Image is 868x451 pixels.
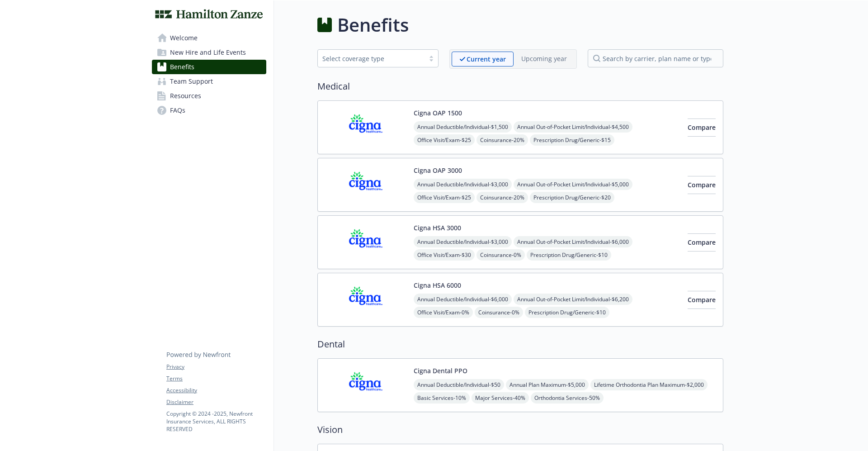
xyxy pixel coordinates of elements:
[414,166,462,175] button: Cigna OAP 3000
[476,134,528,146] span: Coinsurance - 20%
[414,249,475,261] span: Office Visit/Exam - $30
[467,54,506,64] p: Current year
[337,11,409,38] h1: Benefits
[152,89,266,103] a: Resources
[514,294,632,305] span: Annual Out-of-Pocket Limit/Individual - $6,200
[317,337,723,351] h2: Dental
[414,179,512,190] span: Annual Deductible/Individual - $3,000
[414,379,504,390] span: Annual Deductible/Individual - $50
[152,60,266,74] a: Benefits
[317,80,723,93] h2: Medical
[170,31,198,45] span: Welcome
[514,236,632,247] span: Annual Out-of-Pocket Limit/Individual - $6,000
[414,366,467,375] button: Cigna Dental PPO
[414,223,461,233] button: Cigna HSA 3000
[688,123,716,132] span: Compare
[688,180,716,189] span: Compare
[170,74,213,89] span: Team Support
[688,295,716,304] span: Compare
[688,119,716,137] button: Compare
[317,423,723,437] h2: Vision
[414,236,512,247] span: Annual Deductible/Individual - $3,000
[325,366,406,404] img: CIGNA carrier logo
[525,307,609,318] span: Prescription Drug/Generic - $10
[514,121,632,133] span: Annual Out-of-Pocket Limit/Individual - $4,500
[521,54,567,63] p: Upcoming year
[322,54,420,63] div: Select coverage type
[688,233,716,252] button: Compare
[414,121,512,133] span: Annual Deductible/Individual - $1,500
[170,89,201,103] span: Resources
[688,291,716,309] button: Compare
[170,103,185,118] span: FAQs
[472,392,529,404] span: Major Services - 40%
[530,134,614,146] span: Prescription Drug/Generic - $15
[414,280,461,290] button: Cigna HSA 6000
[414,108,462,118] button: Cigna OAP 1500
[166,398,266,406] a: Disclaimer
[170,45,246,60] span: New Hire and Life Events
[166,410,266,433] p: Copyright © 2024 - 2025 , Newfront Insurance Services, ALL RIGHTS RESERVED
[514,179,632,190] span: Annual Out-of-Pocket Limit/Individual - $5,000
[476,192,528,203] span: Coinsurance - 20%
[588,49,723,67] input: search by carrier, plan name or type
[414,392,470,404] span: Basic Services - 10%
[531,392,604,404] span: Orthodontia Services - 50%
[590,379,708,390] span: Lifetime Orthodontia Plan Maximum - $2,000
[325,166,406,204] img: CIGNA carrier logo
[166,375,266,383] a: Terms
[325,223,406,261] img: CIGNA carrier logo
[514,52,575,66] span: Upcoming year
[475,307,523,318] span: Coinsurance - 0%
[527,249,611,261] span: Prescription Drug/Generic - $10
[166,386,266,394] a: Accessibility
[152,31,266,45] a: Welcome
[530,192,614,203] span: Prescription Drug/Generic - $20
[476,249,525,261] span: Coinsurance - 0%
[414,134,475,146] span: Office Visit/Exam - $25
[152,74,266,89] a: Team Support
[414,192,475,203] span: Office Visit/Exam - $25
[152,103,266,118] a: FAQs
[325,280,406,319] img: CIGNA carrier logo
[325,108,406,147] img: CIGNA carrier logo
[166,363,266,371] a: Privacy
[688,238,716,247] span: Compare
[506,379,589,390] span: Annual Plan Maximum - $5,000
[152,45,266,60] a: New Hire and Life Events
[414,294,512,305] span: Annual Deductible/Individual - $6,000
[688,176,716,194] button: Compare
[414,307,473,318] span: Office Visit/Exam - 0%
[170,60,194,74] span: Benefits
